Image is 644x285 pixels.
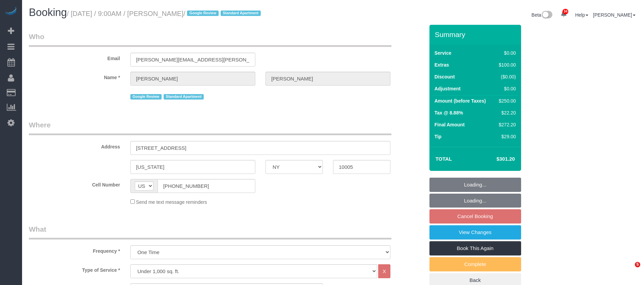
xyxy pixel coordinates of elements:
img: New interface [541,11,552,20]
input: Zip Code [333,160,390,174]
div: $0.00 [496,85,516,92]
input: First Name [130,72,255,86]
span: Google Review [187,11,218,16]
div: $22.20 [496,109,516,116]
span: Google Review [130,94,162,100]
input: Cell Number [158,179,255,193]
label: Service [435,50,452,56]
input: Email [130,53,255,67]
label: Discount [435,73,455,80]
label: Amount (before Taxes) [435,97,486,104]
span: Standard Apartment [221,11,261,16]
a: 34 [557,7,570,22]
label: Email [24,53,125,62]
label: Type of Service * [24,264,125,273]
label: Extras [435,61,449,68]
a: Beta [532,12,553,18]
label: Adjustment [435,85,461,92]
h4: $301.20 [476,156,515,162]
label: Name * [24,72,125,81]
div: $250.00 [496,97,516,104]
legend: Who [29,32,391,47]
small: / [DATE] / 9:00AM / [PERSON_NAME] [67,10,263,17]
label: Tax @ 8.88% [435,109,463,116]
label: Frequency * [24,245,125,254]
a: [PERSON_NAME] [593,12,636,18]
div: ($0.00) [496,73,516,80]
strong: Total [436,156,452,162]
span: Booking [29,6,67,18]
span: Standard Apartment [164,94,204,100]
iframe: Intercom live chat [621,262,637,278]
label: Address [24,141,125,150]
legend: Where [29,120,391,135]
div: $29.00 [496,133,516,140]
label: Tip [435,133,442,140]
h3: Summary [435,31,518,38]
input: Last Name [265,72,390,86]
span: / [183,10,263,17]
label: Cell Number [24,179,125,188]
label: Final Amount [435,121,465,128]
span: 34 [563,9,568,14]
div: $272.20 [496,121,516,128]
div: $100.00 [496,61,516,68]
a: View Changes [429,225,521,239]
span: Send me text message reminders [136,199,207,205]
a: Help [575,12,588,18]
a: Book This Again [429,241,521,255]
div: $0.00 [496,50,516,56]
legend: What [29,224,391,239]
img: Automaid Logo [4,7,18,16]
input: City [130,160,255,174]
span: 5 [635,262,640,267]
